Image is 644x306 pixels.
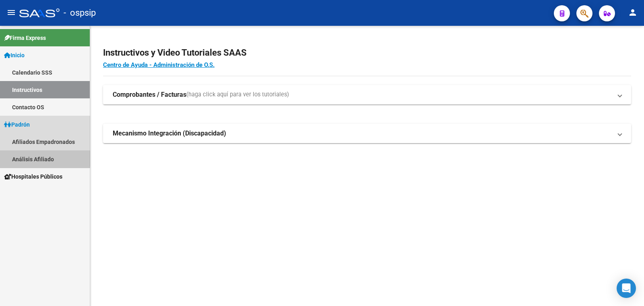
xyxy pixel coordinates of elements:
mat-icon: menu [6,8,16,17]
strong: Comprobantes / Facturas [113,90,186,99]
strong: Mecanismo Integración (Discapacidad) [113,129,226,138]
mat-expansion-panel-header: Mecanismo Integración (Discapacidad) [103,124,631,143]
span: - ospsip [64,4,96,22]
mat-expansion-panel-header: Comprobantes / Facturas(haga click aquí para ver los tutoriales) [103,85,631,104]
span: Hospitales Públicos [4,172,62,181]
h2: Instructivos y Video Tutoriales SAAS [103,45,631,60]
span: Padrón [4,120,30,129]
div: Open Intercom Messenger [617,279,636,298]
span: Firma Express [4,33,46,42]
a: Centro de Ayuda - Administración de O.S. [103,61,215,69]
span: (haga click aquí para ver los tutoriales) [186,90,289,99]
span: Inicio [4,51,25,60]
mat-icon: person [628,8,638,17]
